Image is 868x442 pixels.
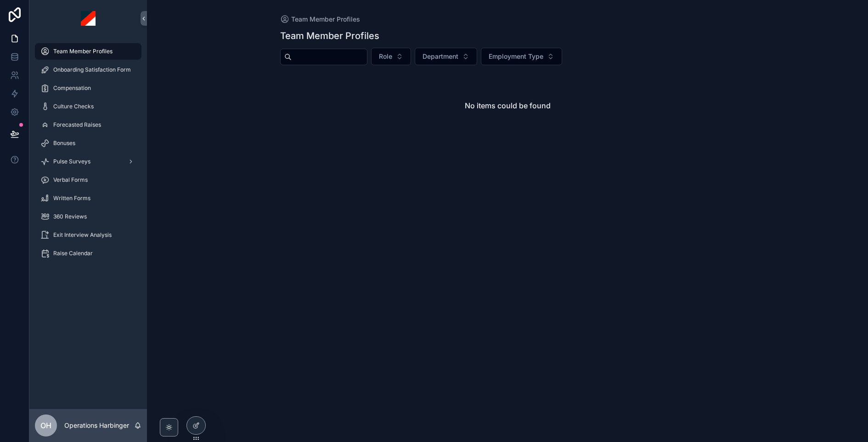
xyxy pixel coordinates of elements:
[53,121,101,129] span: Forecasted Raises
[35,80,141,96] a: Compensation
[53,84,91,92] span: Compensation
[35,135,141,151] a: Bonuses
[35,153,141,170] a: Pulse Surveys
[35,227,141,243] a: Exit Interview Analysis
[35,172,141,188] a: Verbal Forms
[53,103,94,110] span: Culture Checks
[81,11,96,26] img: App logo
[423,52,458,61] span: Department
[35,208,141,225] a: 360 Reviews
[280,15,360,24] a: Team Member Profiles
[53,250,93,257] span: Raise Calendar
[64,421,129,430] p: Operations Harbinger
[53,140,75,147] span: Bonuses
[280,29,379,42] h1: Team Member Profiles
[35,98,141,115] a: Culture Checks
[35,117,141,133] a: Forecasted Raises
[29,37,147,274] div: scrollable content
[371,48,411,65] button: Select Button
[35,62,141,78] a: Onboarding Satisfaction Form
[481,48,562,65] button: Select Button
[53,48,113,55] span: Team Member Profiles
[53,158,90,165] span: Pulse Surveys
[53,213,87,220] span: 360 Reviews
[35,190,141,207] a: Written Forms
[379,52,392,61] span: Role
[415,48,477,65] button: Select Button
[53,195,90,202] span: Written Forms
[35,43,141,60] a: Team Member Profiles
[40,420,51,431] span: OH
[291,15,360,24] span: Team Member Profiles
[53,176,88,184] span: Verbal Forms
[35,245,141,262] a: Raise Calendar
[53,66,131,73] span: Onboarding Satisfaction Form
[465,100,551,111] h2: No items could be found
[489,52,543,61] span: Employment Type
[53,231,112,239] span: Exit Interview Analysis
